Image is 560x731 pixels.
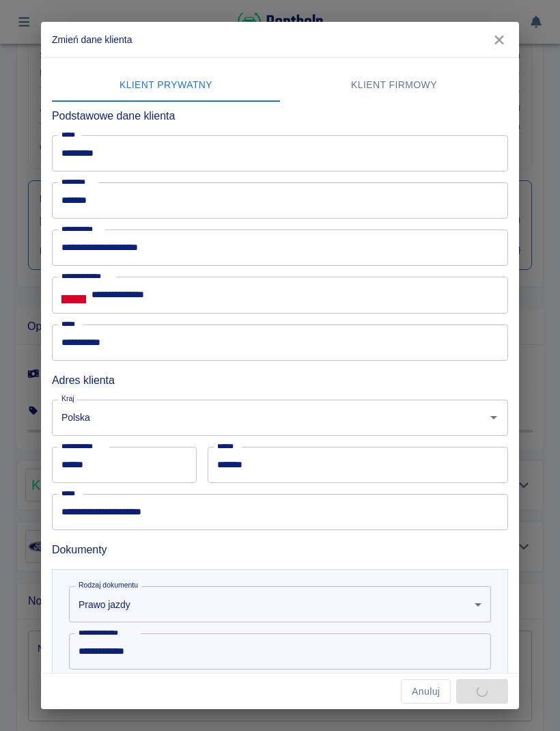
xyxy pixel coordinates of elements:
[61,285,86,305] button: Select country
[280,69,508,102] button: Klient firmowy
[52,69,508,102] div: lab API tabs example
[69,586,491,622] div: Prawo jazdy
[52,372,508,389] h6: Adres klienta
[52,541,508,558] h6: Dokumenty
[52,69,280,102] button: Klient prywatny
[79,580,138,590] label: Rodzaj dokumentu
[484,408,503,427] button: Otwórz
[61,394,74,404] label: Kraj
[41,22,519,57] h2: Zmień dane klienta
[401,679,451,704] button: Anuluj
[52,107,508,124] h6: Podstawowe dane klienta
